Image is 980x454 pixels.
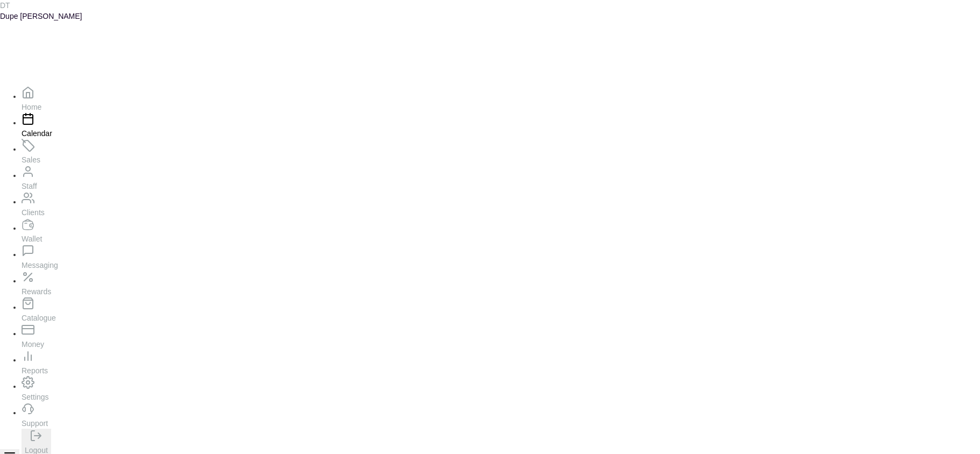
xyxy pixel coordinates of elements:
[22,392,161,402] p: Settings
[22,102,161,112] p: Home
[22,382,161,402] a: Settings
[22,408,161,429] a: Support
[22,92,161,112] a: Home
[22,286,161,297] p: Rewards
[22,118,161,139] a: Calendar
[22,171,161,191] a: Staff
[22,181,161,191] p: Staff
[22,260,161,271] p: Messaging
[22,197,161,218] a: Clients
[22,207,161,218] p: Clients
[22,418,161,429] p: Support
[22,154,161,165] p: Sales
[22,128,161,139] p: Calendar
[22,329,161,350] a: Money
[22,356,161,376] a: Reports
[22,250,161,271] a: Messaging
[22,339,161,350] p: Money
[22,233,161,244] p: Wallet
[22,145,161,165] a: Sales
[22,276,161,297] a: Rewards
[22,224,161,244] a: Wallet
[22,313,161,323] p: Catalogue
[22,365,161,376] p: Reports
[22,303,161,323] a: Catalogue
